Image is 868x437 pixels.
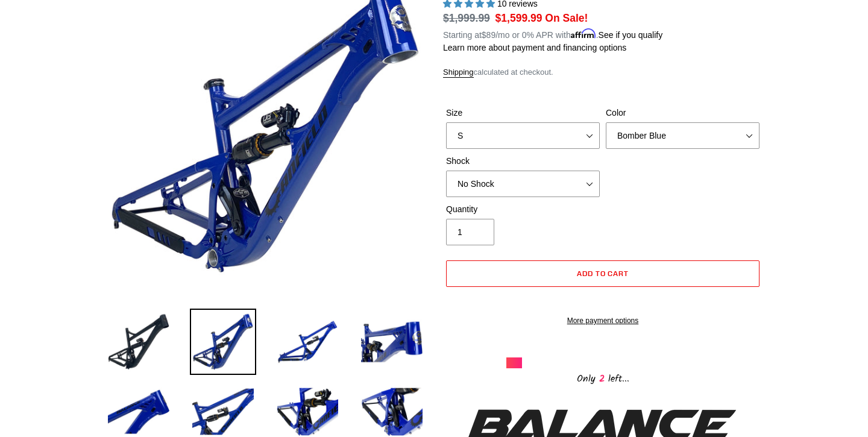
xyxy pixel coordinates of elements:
[443,26,662,42] p: Starting at /mo or 0% APR with .
[446,260,759,287] button: Add to cart
[105,309,172,375] img: Load image into Gallery viewer, BALANCE - Frameset
[446,315,759,326] a: More payment options
[446,107,600,119] label: Size
[190,309,256,375] img: Load image into Gallery viewer, BALANCE - Frameset
[443,68,474,78] a: Shipping
[446,155,600,168] label: Shock
[274,309,341,375] img: Load image into Gallery viewer, BALANCE - Frameset
[571,28,596,39] span: Affirm
[577,269,629,278] span: Add to cart
[482,30,495,40] span: $89
[545,10,588,26] span: On Sale!
[443,66,763,78] div: calculated at checkout.
[443,43,626,52] a: Learn more about payment and financing options
[443,12,490,24] s: $1,999.99
[446,203,600,216] label: Quantity
[359,309,425,375] img: Load image into Gallery viewer, BALANCE - Frameset
[495,12,542,24] span: $1,599.99
[596,371,608,386] span: 2
[599,30,663,40] a: See if you qualify - Learn more about Affirm Financing (opens in modal)
[606,107,759,119] label: Color
[506,368,699,387] div: Only left...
